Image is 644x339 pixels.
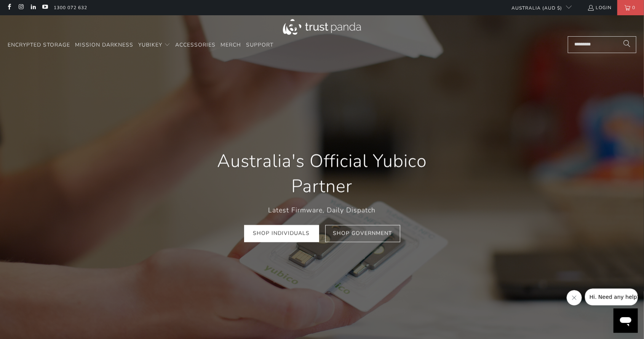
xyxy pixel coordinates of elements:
iframe: Close message [567,290,582,305]
a: Shop Individuals [244,225,319,242]
span: Encrypted Storage [8,41,70,48]
a: Mission Darkness [75,36,133,54]
a: Support [246,36,273,54]
iframe: Button to launch messaging window [614,308,638,333]
span: Mission Darkness [75,41,133,48]
img: Trust Panda Australia [283,19,361,35]
a: 1300 072 632 [54,3,87,12]
span: Merch [221,41,241,48]
summary: YubiKey [138,36,170,54]
span: YubiKey [138,41,162,48]
a: Trust Panda Australia on LinkedIn [30,5,36,11]
a: Shop Government [325,225,400,242]
h1: Australia's Official Yubico Partner [197,149,448,199]
a: Accessories [175,36,216,54]
nav: Translation missing: en.navigation.header.main_nav [8,36,273,54]
button: Search [617,36,636,53]
a: Login [587,3,612,12]
span: Accessories [175,41,216,48]
a: Trust Panda Australia on Facebook [6,5,12,11]
p: Latest Firmware, Daily Dispatch [197,205,448,216]
a: Encrypted Storage [8,36,70,54]
iframe: Message from company [585,289,638,305]
a: Trust Panda Australia on Instagram [18,5,24,11]
input: Search... [568,36,636,53]
span: Support [246,41,273,48]
span: Hi. Need any help? [5,5,55,11]
a: Trust Panda Australia on YouTube [42,5,48,11]
a: Merch [221,36,241,54]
